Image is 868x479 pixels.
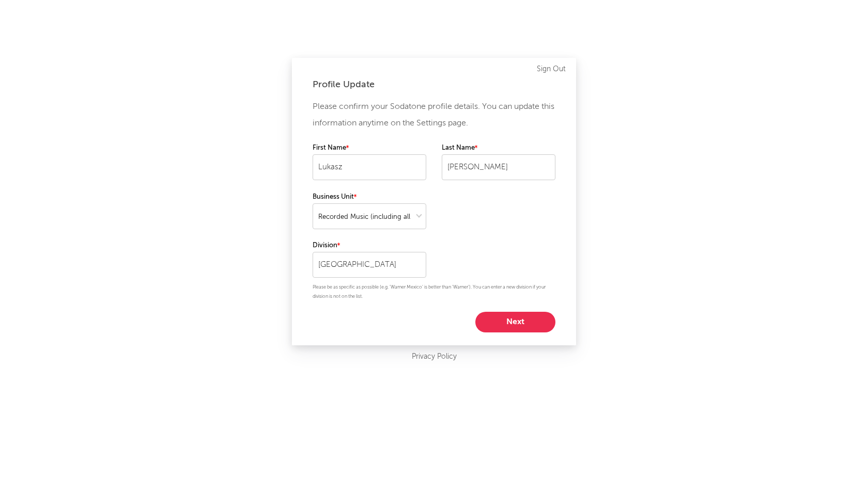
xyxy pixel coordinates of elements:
button: Next [475,312,555,332]
a: Privacy Policy [412,350,457,363]
a: Sign Out [537,63,566,75]
div: Profile Update [313,78,555,91]
label: Division [313,239,426,252]
label: First Name [313,142,426,154]
label: Business Unit [313,191,426,203]
input: Your first name [313,154,426,180]
input: Your division [313,252,426,278]
label: Last Name [442,142,555,154]
input: Your last name [442,154,555,180]
p: Please be as specific as possible (e.g. 'Warner Mexico' is better than 'Warner'). You can enter a... [313,283,555,301]
p: Please confirm your Sodatone profile details. You can update this information anytime on the Sett... [313,99,555,132]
